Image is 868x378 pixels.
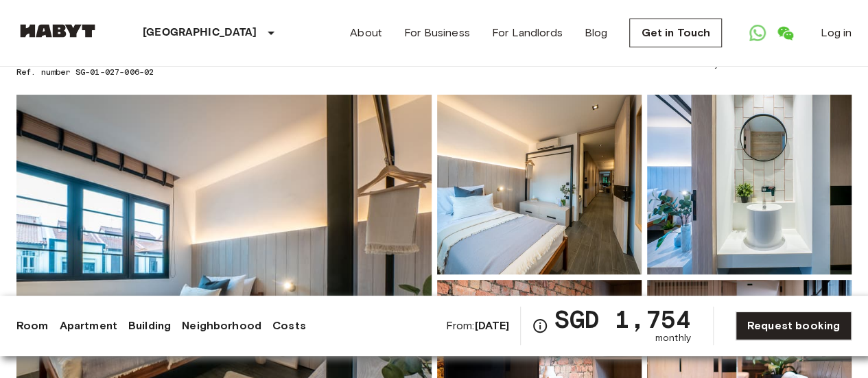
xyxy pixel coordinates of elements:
[655,331,691,345] span: monthly
[128,318,171,334] a: Building
[771,19,799,47] a: Open WeChat
[629,19,722,47] a: Get in Touch
[60,318,117,334] a: Apartment
[182,318,261,334] a: Neighborhood
[16,318,49,334] a: Room
[437,95,642,274] img: Picture of unit SG-01-027-006-02
[143,25,257,41] p: [GEOGRAPHIC_DATA]
[532,318,548,334] svg: Check cost overview for full price breakdown. Please note that discounts apply to new joiners onl...
[350,25,382,41] a: About
[404,25,470,41] a: For Business
[821,25,852,41] a: Log in
[474,319,509,332] b: [DATE]
[585,25,608,41] a: Blog
[554,307,690,331] span: SGD 1,754
[744,19,771,47] a: Open WhatsApp
[16,66,210,78] span: Ref. number SG-01-027-006-02
[736,311,852,340] a: Request booking
[446,318,510,333] span: From:
[272,318,306,334] a: Costs
[492,25,563,41] a: For Landlords
[647,95,852,274] img: Picture of unit SG-01-027-006-02
[16,24,99,38] img: Habyt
